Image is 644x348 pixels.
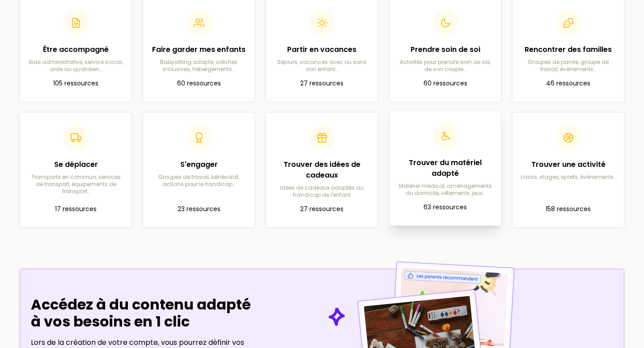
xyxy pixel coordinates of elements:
p: Groupes de parole, groupe de travail, événements… [520,59,617,73]
h2: S'engager [150,159,247,170]
a: Trouver des idées de cadeauxIdées de cadeaux adaptés au handicap de l'enfant27 ressources [266,112,378,228]
p: Groupes de travail, bénévolat, actions pour le handicap… [150,174,247,188]
h2: Faire garder mes enfants [150,44,247,55]
p: Babysitting adapté, crèches inclusives, hébergements… [150,59,247,73]
h2: Trouver du matériel adapté [397,157,494,179]
p: 105 ressources [27,78,124,89]
p: 60 ressources [397,78,494,89]
p: Matériel médical, aménagements du domicile, vêtements, jeux… [397,182,494,197]
h2: Être accompagné [27,44,124,55]
p: 27 ressources [273,204,370,215]
a: Trouver une activitéLoisirs, stages, sports, événements…158 ressources [512,112,624,228]
h2: Partir en vacances [273,44,370,55]
a: S'engagerGroupes de travail, bénévolat, actions pour le handicap…23 ressources [143,112,255,228]
h2: Trouver des idées de cadeaux [273,159,370,181]
p: Activités pour prendre soin de soi, de son couple… [397,59,494,73]
a: Se déplacerTransports en commun, services de transport, équipements de transport…17 ressources [20,112,132,228]
p: Transports en commun, services de transport, équipements de transport… [27,174,124,195]
h2: Accédez à du contenu adapté à vos besoins en 1 clic [31,296,260,331]
p: 46 ressources [520,78,617,89]
p: Aide administrative, service social, aide au quotidien… [27,59,124,73]
p: 27 ressources [273,78,370,89]
h2: Prendre soin de soi [397,44,494,55]
p: Idées de cadeaux adaptés au handicap de l'enfant [273,184,370,199]
p: 17 ressources [27,204,124,215]
h2: Rencontrer des familles [520,44,617,55]
p: Loisirs, stages, sports, événements… [520,174,617,181]
p: 23 ressources [150,204,247,215]
h2: Se déplacer [27,159,124,170]
h2: Trouver une activité [520,159,617,170]
a: Trouver du matériel adaptéMatériel médical, aménagements du domicile, vêtements, jeux…63 ressources [389,110,501,226]
p: Séjours, vacances avec ou sans son enfant… [273,59,370,73]
p: 63 ressources [397,202,494,213]
p: 60 ressources [150,78,247,89]
p: 158 ressources [520,204,617,215]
